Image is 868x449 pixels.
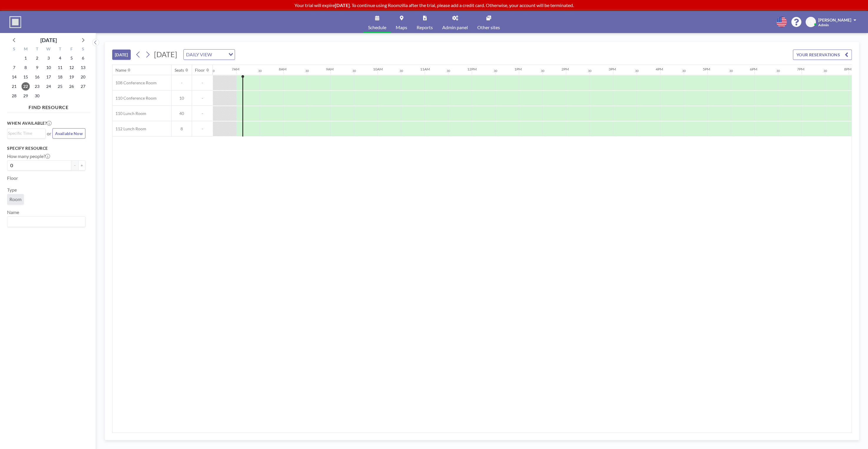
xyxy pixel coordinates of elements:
[54,46,66,53] div: T
[78,160,85,170] button: +
[400,69,403,73] div: 30
[192,80,213,85] span: -
[56,82,64,91] span: Thursday, September 25, 2025
[326,67,334,71] div: 9AM
[7,129,45,138] div: Search for option
[112,50,131,60] button: [DATE]
[33,92,41,100] span: Tuesday, September 30, 2025
[477,25,500,30] span: Other sites
[44,54,53,62] span: Wednesday, September 3, 2025
[33,82,41,91] span: Tuesday, September 23, 2025
[588,69,592,73] div: 30
[67,73,76,81] span: Friday, September 19, 2025
[172,111,192,116] span: 40
[33,73,41,81] span: Tuesday, September 16, 2025
[21,92,30,100] span: Monday, September 29, 2025
[172,96,192,101] span: 10
[172,80,192,85] span: -
[447,69,450,73] div: 30
[77,46,89,53] div: S
[561,67,569,71] div: 2PM
[112,126,146,131] span: 112 Lunch Room
[56,54,64,62] span: Thursday, September 4, 2025
[703,67,710,71] div: 5PM
[417,25,433,30] span: Reports
[635,69,639,73] div: 30
[175,68,184,73] div: Seats
[67,82,76,91] span: Friday, September 26, 2025
[10,63,18,72] span: Sunday, September 7, 2025
[32,46,43,53] div: T
[818,17,851,22] span: [PERSON_NAME]
[682,69,686,73] div: 30
[115,68,126,73] div: Name
[514,67,522,71] div: 1PM
[20,46,32,53] div: M
[56,63,64,72] span: Thursday, September 11, 2025
[797,67,804,71] div: 7PM
[211,69,215,73] div: 30
[214,51,225,58] input: Search for option
[112,111,146,116] span: 110 Lunch Room
[279,67,286,71] div: 8AM
[305,69,309,73] div: 30
[335,2,350,8] b: [DATE]
[750,67,757,71] div: 6PM
[363,11,391,33] a: Schedule
[824,69,827,73] div: 30
[420,67,430,71] div: 11AM
[7,175,18,181] label: Floor
[40,36,57,44] div: [DATE]
[7,102,90,110] h4: FIND RESOURCE
[10,92,18,100] span: Sunday, September 28, 2025
[79,73,87,81] span: Saturday, September 20, 2025
[33,63,41,72] span: Tuesday, September 9, 2025
[442,25,468,30] span: Admin panel
[79,82,87,91] span: Saturday, September 27, 2025
[368,25,386,30] span: Schedule
[71,160,78,170] button: -
[7,146,85,151] h3: Specify resource
[7,217,85,227] div: Search for option
[373,67,383,71] div: 10AM
[232,67,239,71] div: 7AM
[44,73,53,81] span: Wednesday, September 17, 2025
[195,68,205,73] div: Floor
[258,69,262,73] div: 30
[47,131,51,136] span: or
[609,67,616,71] div: 3PM
[21,82,30,91] span: Monday, September 22, 2025
[67,54,76,62] span: Friday, September 5, 2025
[7,153,50,159] label: How many people?
[541,69,544,73] div: 30
[192,126,213,131] span: -
[192,96,213,101] span: -
[396,25,407,30] span: Maps
[391,11,412,33] a: Maps
[66,46,77,53] div: F
[467,67,477,71] div: 12PM
[43,46,54,53] div: W
[172,126,192,131] span: 8
[494,69,497,73] div: 30
[9,16,21,28] img: organization-logo
[55,131,83,136] span: Available Now
[352,69,356,73] div: 30
[52,128,85,139] button: Available Now
[818,23,829,27] span: Admin
[844,67,852,71] div: 8PM
[192,111,213,116] span: -
[9,46,20,53] div: S
[10,73,18,81] span: Sunday, September 14, 2025
[33,54,41,62] span: Tuesday, September 2, 2025
[44,63,53,72] span: Wednesday, September 10, 2025
[21,73,30,81] span: Monday, September 15, 2025
[21,63,30,72] span: Monday, September 8, 2025
[67,63,76,72] span: Friday, September 12, 2025
[44,82,53,91] span: Wednesday, September 24, 2025
[438,11,473,33] a: Admin panel
[184,50,235,60] div: Search for option
[10,82,18,91] span: Sunday, September 21, 2025
[656,67,663,71] div: 4PM
[793,50,852,60] button: YOUR RESERVATIONS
